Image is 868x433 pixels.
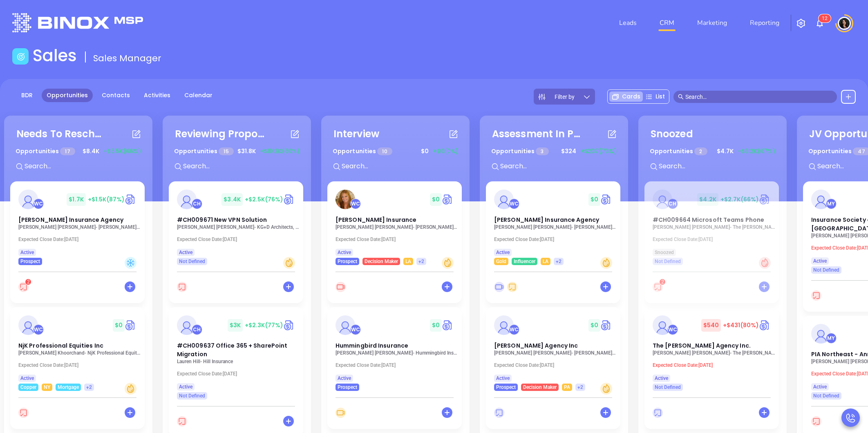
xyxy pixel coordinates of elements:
span: Influencer [514,257,535,266]
span: Active [496,374,510,383]
div: profileWalter Contreras$0Circle dollarHummingbird Insurance[PERSON_NAME] [PERSON_NAME]- Hummingbi... [327,307,463,433]
img: Quote [125,319,136,331]
span: +2 [577,383,583,392]
div: profileWalter Contreras$0Circle dollar[PERSON_NAME] Agency Inc[PERSON_NAME] [PERSON_NAME]- [PERSO... [486,307,622,433]
p: Pattie Jones - Reed Insurance [336,224,458,230]
div: Snoozed [651,127,693,141]
span: 2 [661,279,664,285]
span: Active [179,248,192,257]
span: Sales Manager [93,52,161,65]
span: 10 [377,147,392,155]
div: Cold [125,257,136,269]
span: LA [405,257,411,266]
span: #CH009664 Microsoft Teams Phone [653,216,764,224]
span: +$2.7K (66%) [720,195,759,203]
p: Neal Khoorchand - NjK Professional Equities Inc [18,350,141,356]
span: Cards [622,92,640,101]
div: Carla Humber [667,199,678,209]
span: +$0 (0%) [433,147,458,156]
div: Assessment In Progress [492,127,582,141]
p: Expected Close Date: [DATE] [336,362,458,368]
span: #CH009671 New VPN Solution [177,216,267,224]
div: profileWalter Contreras$0Circle dollar[PERSON_NAME] Insurance Agency[PERSON_NAME] [PERSON_NAME]- ... [486,181,622,307]
span: Not Defined [655,257,681,266]
p: Fran Wolfson - Wolfson-Keegan Insurance Agency [18,224,141,230]
span: Gold [496,257,506,266]
img: Harlan Insurance Agency [494,190,514,209]
span: Not Defined [179,257,205,266]
img: Quote [125,193,136,205]
span: $ 4.2K [697,193,718,206]
p: Opportunities [650,144,707,159]
div: Walter Contreras [350,324,361,335]
p: Opportunities [491,144,549,159]
span: $ 324 [559,145,578,158]
a: profileWalter Contreras$0Circle dollar[PERSON_NAME] Insurance Agency[PERSON_NAME] [PERSON_NAME]- ... [486,181,620,265]
span: Prospect [338,257,357,266]
div: Carla Humber [192,324,202,335]
img: #CH009664 Microsoft Teams Phone [653,190,672,209]
a: Quote [283,319,295,331]
span: $ 31.8K [235,145,258,158]
p: Expected Close Date: [DATE] [653,362,775,368]
div: Megan Youmans [826,333,837,344]
a: Leads [616,15,640,31]
p: Geoffrey Ferland - Hummingbird Insurance [336,350,458,356]
a: profileWalter Contreras$0Circle dollarHummingbird Insurance[PERSON_NAME] [PERSON_NAME]- Hummingbi... [327,307,462,391]
span: Reed Insurance [336,216,416,224]
span: 15 [219,147,233,155]
a: Marketing [694,15,730,31]
div: Walter Contreras [33,324,44,335]
input: Search... [182,161,305,172]
p: Lisa DelPercio - KG+D Architects, PC [177,224,300,230]
div: Warm [125,383,136,395]
span: Wolfson Keegan Insurance Agency [18,216,123,224]
div: Interview [333,127,379,141]
a: CRM [656,15,678,31]
img: Quote [600,319,612,331]
span: +$19.2K (60%) [260,147,300,156]
img: The Willis E. Kilborne Agency Inc. [653,315,672,335]
div: Megan Youmans [826,199,837,209]
span: #CH009637 Office 365 + SharePoint Migration [177,341,287,358]
span: Not Defined [813,266,839,275]
span: Filter by [555,94,575,100]
input: Search... [499,161,622,172]
span: LA [543,257,548,266]
div: SnoozedOpportunities 2$4.7K+$3.2K(67%) [644,122,781,181]
p: Expected Close Date: [DATE] [177,371,300,377]
img: Quote [600,193,612,205]
img: logo [12,13,143,32]
p: Expected Close Date: [DATE] [494,362,617,368]
div: Reviewing Proposal [175,127,265,141]
a: profileWalter Contreras$540+$431(80%)Circle dollarThe [PERSON_NAME] Agency Inc.[PERSON_NAME] [PER... [644,307,779,391]
span: Active [813,257,827,266]
sup: 12 [819,14,831,22]
span: Active [813,382,827,391]
p: Opportunities [174,144,234,159]
span: Not Defined [655,383,681,392]
img: NjK Professional Equities Inc [18,315,38,335]
span: 2 [694,147,707,155]
div: Hot [759,257,771,269]
img: Insurance Society of Philadelphia [811,190,831,209]
p: Jessica A. Hess - The Willis E. Kilborne Agency Inc. [653,350,775,356]
span: NjK Professional Equities Inc [18,341,103,350]
a: Quote [759,319,771,331]
div: Walter Contreras [509,324,519,335]
div: Warm [442,257,454,269]
span: Active [20,248,34,257]
span: $ 0 [588,319,600,332]
span: Hummingbird Insurance [336,341,408,350]
p: Expected Close Date: [DATE] [336,237,458,242]
a: Opportunities [42,89,93,102]
span: $ 0 [419,145,431,158]
p: Expected Close Date: [DATE] [653,237,775,242]
img: iconSetting [796,18,806,28]
span: Active [338,374,351,383]
span: Not Defined [179,391,205,400]
p: Expected Close Date: [DATE] [177,237,300,242]
span: Active [655,374,668,383]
